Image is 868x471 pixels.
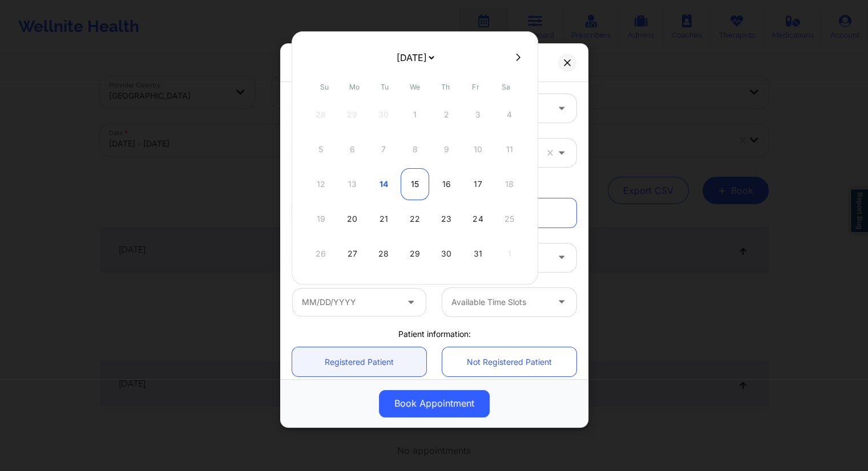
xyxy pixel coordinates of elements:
div: [US_STATE] [451,94,548,123]
div: Thu Oct 23 2025 [432,203,461,235]
button: Book Appointment [379,390,490,417]
abbr: Tuesday [381,83,389,91]
div: Initial Therapy Session (30 minutes) [301,243,548,272]
div: Patient information: [284,328,584,340]
input: MM/DD/YYYY [292,288,426,316]
div: Tue Oct 21 2025 [369,203,398,235]
a: Recurring [442,198,576,228]
abbr: Monday [349,83,360,91]
a: Not Registered Patient [442,347,576,376]
abbr: Thursday [441,83,450,91]
abbr: Saturday [502,83,510,91]
div: Appointment information: [284,179,584,190]
abbr: Sunday [320,83,329,91]
div: Wed Oct 29 2025 [401,238,429,270]
div: Thu Oct 16 2025 [432,168,461,200]
div: Fri Oct 31 2025 [463,238,492,270]
div: Fri Oct 24 2025 [463,203,492,235]
div: Wed Oct 22 2025 [401,203,429,235]
div: Tue Oct 28 2025 [369,238,398,270]
div: Fri Oct 17 2025 [463,168,492,200]
div: Mon Oct 27 2025 [338,238,366,270]
div: Mon Oct 20 2025 [338,203,366,235]
div: Wed Oct 15 2025 [401,168,429,200]
div: Thu Oct 30 2025 [432,238,461,270]
div: Tue Oct 14 2025 [369,168,398,200]
abbr: Wednesday [410,83,420,91]
a: Registered Patient [292,347,426,376]
abbr: Friday [472,83,479,91]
